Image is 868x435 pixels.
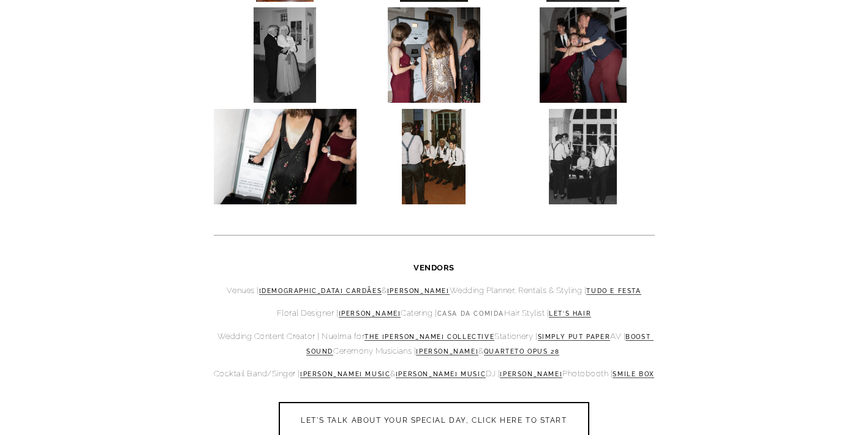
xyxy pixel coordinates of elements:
a: The [PERSON_NAME] Collective [364,333,494,341]
a: [PERSON_NAME] [500,371,562,378]
p: Floral Designer | Catering | Hair Stylist | [214,306,655,321]
a: Let’s Hair [549,310,591,318]
a: [DEMOGRAPHIC_DATA] Cardães [259,288,382,295]
a: [PERSON_NAME] Music [396,371,486,378]
strong: VENDORS [413,263,455,272]
a: [PERSON_NAME] [339,310,401,318]
img: cattheofestivefinale-25.jpg [540,7,627,103]
p: Venues | & Wedding Planner, Rentals & Styling | [214,283,655,298]
p: Wedding Content Creator | Nuelma for Stationery | AV | Ceremony Musicians | & [214,329,655,359]
a: Casa da Comida [437,310,504,318]
a: [PERSON_NAME] [416,348,478,355]
a: Simply Put Paper [538,333,611,341]
a: Boost Sound [306,333,654,355]
a: [PERSON_NAME] [387,288,450,295]
a: Quarteto Opus 28 [484,348,560,355]
a: Tudo E Festa [586,288,641,295]
a: Smile Box [613,371,654,378]
p: Cocktail Band/Singer | & DJ | Photobooth | [214,366,655,381]
img: cattheofilmfinal-112.jpg [254,7,315,103]
img: cattheofestivefinale-26.jpg [214,109,357,204]
img: cattheofilmfinal-111.jpg [549,109,617,204]
img: cattheofilmfinal-110.jpg [402,109,466,204]
a: [PERSON_NAME] Music [300,371,390,378]
img: cattheofestivefinale-22.jpg [388,7,480,103]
